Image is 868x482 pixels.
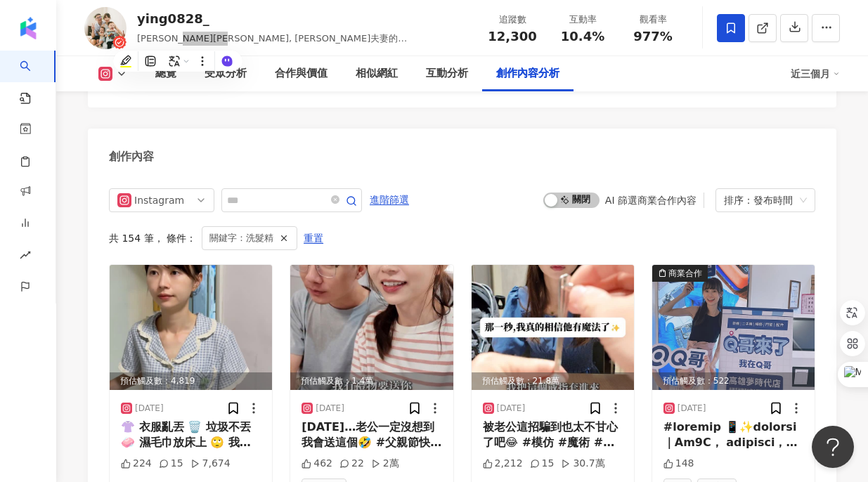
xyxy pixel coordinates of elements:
[633,30,673,44] span: 977%
[472,372,634,390] div: 預估觸及數：21.8萬
[472,265,634,390] img: post-image
[561,30,604,44] span: 10.4%
[561,457,604,471] div: 30.7萬
[121,419,261,451] div: 👚 衣服亂丟 🗑️ 垃圾不丟 🧼 濕毛巾放床上 🙄 我老公的衛生習慣…真的讓我每天都想提分居申請😤 氣到頭皮發麻只能蓋上— [URL][DOMAIN_NAME] 🧊 ONEBOY HOME 冰鋒...
[290,265,453,390] div: post-image預估觸及數：1.4萬
[668,266,702,280] div: 商業合作
[331,195,339,204] span: close-circle
[303,227,324,249] button: 重置
[486,13,539,27] div: 追蹤數
[290,265,453,390] img: post-image
[791,63,840,85] div: 近三個月
[302,457,332,471] div: 462
[110,265,272,390] div: post-image預估觸及數：4,819
[134,189,180,211] div: Instagram
[371,457,399,471] div: 2萬
[369,188,410,211] button: 進階篩選
[724,189,794,211] div: 排序：發布時間
[316,403,344,415] div: [DATE]
[159,457,183,471] div: 15
[121,457,152,471] div: 224
[109,149,154,164] div: 創作內容
[84,7,127,49] img: KOL Avatar
[110,265,272,390] img: post-image
[472,265,634,390] div: post-image預估觸及數：21.8萬
[290,372,453,390] div: 預估觸及數：1.4萬
[496,65,559,82] div: 創作內容分析
[137,33,407,58] span: [PERSON_NAME][PERSON_NAME], [PERSON_NAME]夫妻的[PERSON_NAME]
[339,457,364,471] div: 22
[17,17,39,39] img: logo icon
[20,241,31,273] span: rise
[530,457,555,471] div: 15
[626,13,680,27] div: 觀看率
[652,265,815,390] img: post-image
[110,372,272,390] div: 預估觸及數：4,819
[678,403,706,415] div: [DATE]
[663,457,694,471] div: 148
[137,10,470,27] div: ying0828_
[109,226,815,250] div: 共 154 筆 ， 條件：
[483,457,523,471] div: 2,212
[652,372,815,390] div: 預估觸及數：522
[209,230,273,246] span: 關鍵字：洗髮精
[652,265,815,390] div: post-image商業合作預估觸及數：522
[205,65,247,82] div: 受眾分析
[812,426,854,468] iframe: Help Scout Beacon - Open
[302,419,441,451] div: [DATE]…老公一定沒想到我會送這個🤣 #父親節快樂 #[DATE] #夫妻日常 #夫妻搞笑 #[PERSON_NAME]夫妻
[488,29,536,44] span: 12,300
[356,65,398,82] div: 相似網紅
[304,228,323,250] span: 重置
[663,419,803,451] div: #loremip 📱✨dolorsi｜Am9C， adipisci，elitse！🔥 doeius、tem、incididu？ uTl2E，doloremagn！👍 aliquaeni7adMi...
[370,189,409,211] span: 進階篩選
[155,65,176,82] div: 總覽
[190,457,231,471] div: 7,674
[331,194,339,207] span: close-circle
[426,65,468,82] div: 互動分析
[135,403,164,415] div: [DATE]
[275,65,328,82] div: 合作與價值
[556,13,609,27] div: 互動率
[483,419,623,451] div: 被老公這招騙到也太不甘心了吧😂 #模仿 #魔術 #障眼法 #夫妻日常 #夫妻搞笑 #[PERSON_NAME]夫妻
[497,403,526,415] div: [DATE]
[605,195,697,206] div: AI 篩選商業合作內容
[20,51,48,105] a: search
